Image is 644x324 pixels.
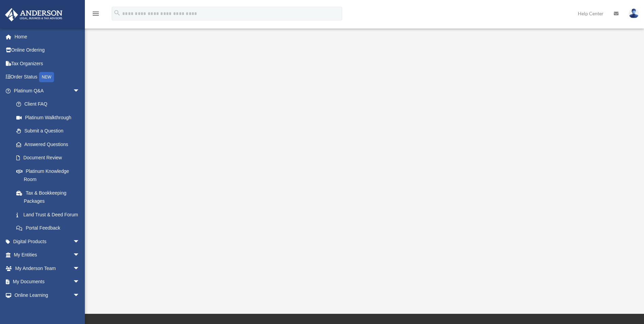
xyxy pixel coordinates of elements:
a: My Anderson Teamarrow_drop_down [5,262,90,275]
a: Order StatusNEW [5,70,90,84]
span: arrow_drop_down [73,288,87,302]
a: Tax Organizers [5,57,90,70]
a: menu [92,12,100,18]
a: Client FAQ [10,97,90,111]
a: Document Review [10,151,90,165]
span: arrow_drop_down [73,275,87,289]
a: Online Learningarrow_drop_down [5,288,90,302]
div: NEW [39,72,54,82]
span: arrow_drop_down [73,84,87,98]
i: search [113,9,121,17]
a: Portal Feedback [10,221,90,235]
a: Platinum Q&Aarrow_drop_down [5,84,90,97]
iframe: <span data-mce-type="bookmark" style="display: inline-block; width: 0px; overflow: hidden; line-h... [180,46,547,249]
a: Answered Questions [10,138,90,151]
a: Land Trust & Deed Forum [10,208,90,221]
i: menu [92,10,100,18]
img: Anderson Advisors Platinum Portal [3,8,65,21]
a: My Documentsarrow_drop_down [5,275,90,289]
span: arrow_drop_down [73,262,87,275]
a: Digital Productsarrow_drop_down [5,235,90,248]
a: Platinum Walkthrough [10,111,87,124]
a: Platinum Knowledge Room [10,164,90,186]
a: Home [5,30,90,43]
a: Online Ordering [5,43,90,57]
span: arrow_drop_down [73,248,87,262]
a: Tax & Bookkeeping Packages [10,186,90,208]
span: arrow_drop_down [73,235,87,249]
a: Submit a Question [10,124,90,138]
img: User Pic [629,8,639,18]
a: My Entitiesarrow_drop_down [5,248,90,262]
